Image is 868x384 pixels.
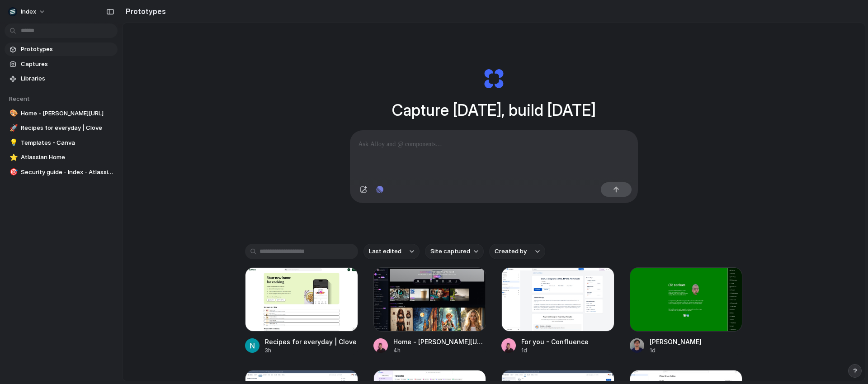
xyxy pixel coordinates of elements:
[122,6,166,17] h2: Prototypes
[9,152,16,163] div: ⭐
[495,247,527,256] span: Created by
[630,267,743,355] a: Leo Denham[PERSON_NAME]1d
[425,244,484,259] button: Site captured
[521,337,589,346] div: For you - Confluence
[245,267,358,355] a: Recipes for everyday | CloveRecipes for everyday | Clove3h
[5,57,118,71] a: Captures
[430,247,470,256] span: Site captured
[5,43,118,56] a: Prototypes
[489,244,545,259] button: Created by
[392,98,596,122] h1: Capture [DATE], build [DATE]
[5,166,118,179] a: 🎯Security guide - Index - Atlassian Administration
[5,5,50,19] button: Index
[5,107,118,120] a: 🎨Home - [PERSON_NAME][URL]
[8,168,17,177] button: 🎯
[21,168,114,177] span: Security guide - Index - Atlassian Administration
[8,109,17,118] button: 🎨
[650,346,702,355] div: 1d
[363,244,420,259] button: Last edited
[5,136,118,150] a: 💡Templates - Canva
[393,337,486,346] div: Home - [PERSON_NAME][URL]
[650,337,702,346] div: [PERSON_NAME]
[9,137,16,148] div: 💡
[21,7,36,16] span: Index
[265,337,357,346] div: Recipes for everyday | Clove
[265,346,357,355] div: 3h
[21,74,114,83] span: Libraries
[8,123,17,133] button: 🚀
[21,138,114,147] span: Templates - Canva
[21,123,114,133] span: Recipes for everyday | Clove
[521,346,589,355] div: 1d
[369,247,401,256] span: Last edited
[21,45,114,54] span: Prototypes
[393,346,486,355] div: 4h
[21,60,114,69] span: Captures
[5,72,118,85] a: Libraries
[9,123,16,133] div: 🚀
[5,151,118,164] a: ⭐Atlassian Home
[21,109,114,118] span: Home - [PERSON_NAME][URL]
[9,167,16,177] div: 🎯
[501,267,614,355] a: For you - ConfluenceFor you - Confluence1d
[8,138,17,147] button: 💡
[9,108,16,119] div: 🎨
[373,267,486,355] a: Home - Leonardo.AiHome - [PERSON_NAME][URL]4h
[5,121,118,135] a: 🚀Recipes for everyday | Clove
[9,95,30,102] span: Recent
[8,153,17,162] button: ⭐
[21,153,114,162] span: Atlassian Home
